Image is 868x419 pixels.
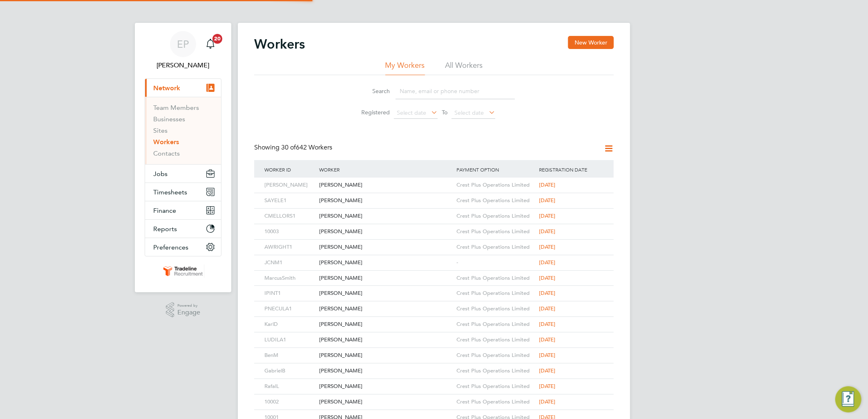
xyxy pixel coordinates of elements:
[454,209,537,224] div: Crest Plus Operations Limited
[254,36,305,52] h2: Workers
[262,193,317,208] div: SAYELE1
[262,301,317,316] div: PNECULA1
[539,181,555,188] span: [DATE]
[262,224,606,231] a: 10003[PERSON_NAME]Crest Plus Operations Limited[DATE]
[317,255,454,270] div: [PERSON_NAME]
[262,240,317,255] div: AWRIGHT1
[145,183,221,201] button: Timesheets
[281,143,296,152] span: 30 of
[262,224,317,239] div: 10003
[539,197,555,204] span: [DATE]
[396,83,515,99] input: Name, email or phone number
[262,177,606,184] a: [PERSON_NAME][PERSON_NAME]Crest Plus Operations Limited[DATE]
[454,271,537,286] div: Crest Plus Operations Limited
[317,160,454,179] div: Worker
[177,302,200,309] span: Powered by
[353,87,390,95] label: Search
[397,109,426,116] span: Select date
[317,193,454,208] div: [PERSON_NAME]
[145,165,221,183] button: Jobs
[202,31,219,57] a: 20
[317,332,454,348] div: [PERSON_NAME]
[153,188,187,196] span: Timesheets
[262,332,606,339] a: LUDILA1[PERSON_NAME]Crest Plus Operations Limited[DATE]
[539,290,555,296] span: [DATE]
[262,193,606,200] a: SAYELE1[PERSON_NAME]Crest Plus Operations Limited[DATE]
[153,225,177,233] span: Reports
[454,363,537,379] div: Crest Plus Operations Limited
[262,379,606,386] a: RafalL[PERSON_NAME]Crest Plus Operations Limited[DATE]
[281,143,332,152] span: 642 Workers
[454,301,537,316] div: Crest Plus Operations Limited
[262,208,606,215] a: CMELLORS1[PERSON_NAME]Crest Plus Operations Limited[DATE]
[537,160,606,179] div: Registration Date
[317,271,454,286] div: [PERSON_NAME]
[539,367,555,374] span: [DATE]
[317,301,454,316] div: [PERSON_NAME]
[262,379,317,394] div: RafalL
[539,383,555,390] span: [DATE]
[317,178,454,193] div: [PERSON_NAME]
[145,79,221,97] button: Network
[162,265,204,278] img: tradelinerecruitment-logo-retina.png
[145,220,221,238] button: Reports
[454,348,537,363] div: Crest Plus Operations Limited
[454,286,537,301] div: Crest Plus Operations Limited
[153,207,176,214] span: Finance
[539,398,555,405] span: [DATE]
[539,228,555,235] span: [DATE]
[153,104,199,111] a: Team Members
[262,363,317,379] div: GabrielB
[262,271,317,286] div: MarcusSmith
[454,178,537,193] div: Crest Plus Operations Limited
[317,363,454,379] div: [PERSON_NAME]
[454,332,537,348] div: Crest Plus Operations Limited
[145,238,221,256] button: Preferences
[262,394,606,401] a: 10002[PERSON_NAME]Crest Plus Operations Limited[DATE]
[317,394,454,410] div: [PERSON_NAME]
[254,143,334,152] div: Showing
[135,23,231,292] nav: Main navigation
[166,302,201,318] a: Powered byEngage
[454,109,484,116] span: Select date
[317,286,454,301] div: [PERSON_NAME]
[539,274,555,281] span: [DATE]
[454,224,537,239] div: Crest Plus Operations Limited
[262,160,317,179] div: Worker ID
[262,286,317,301] div: IPINT1
[262,239,606,246] a: AWRIGHT1[PERSON_NAME]Crest Plus Operations Limited[DATE]
[262,317,317,332] div: KarlD
[454,379,537,394] div: Crest Plus Operations Limited
[262,209,317,224] div: CMELLORS1
[153,149,180,157] a: Contacts
[145,97,221,164] div: Network
[454,240,537,255] div: Crest Plus Operations Limited
[145,265,221,278] a: Go to home page
[262,363,606,370] a: GabrielB[PERSON_NAME]Crest Plus Operations Limited[DATE]
[177,309,200,316] span: Engage
[568,36,614,49] button: New Worker
[262,270,606,277] a: MarcusSmith[PERSON_NAME]Crest Plus Operations Limited[DATE]
[454,255,537,270] div: -
[454,317,537,332] div: Crest Plus Operations Limited
[445,60,483,75] li: All Workers
[262,332,317,348] div: LUDILA1
[145,31,221,70] a: EP[PERSON_NAME]
[153,170,168,178] span: Jobs
[385,60,425,75] li: My Workers
[439,107,450,118] span: To
[317,348,454,363] div: [PERSON_NAME]
[177,39,189,49] span: EP
[317,317,454,332] div: [PERSON_NAME]
[262,255,606,262] a: JCNM1[PERSON_NAME]-[DATE]
[262,301,606,308] a: PNECULA1[PERSON_NAME]Crest Plus Operations Limited[DATE]
[262,348,606,354] a: BenM[PERSON_NAME]Crest Plus Operations Limited[DATE]
[153,84,180,92] span: Network
[145,201,221,219] button: Finance
[539,305,555,312] span: [DATE]
[153,115,185,123] a: Businesses
[454,193,537,208] div: Crest Plus Operations Limited
[317,209,454,224] div: [PERSON_NAME]
[153,138,179,146] a: Workers
[262,255,317,270] div: JCNM1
